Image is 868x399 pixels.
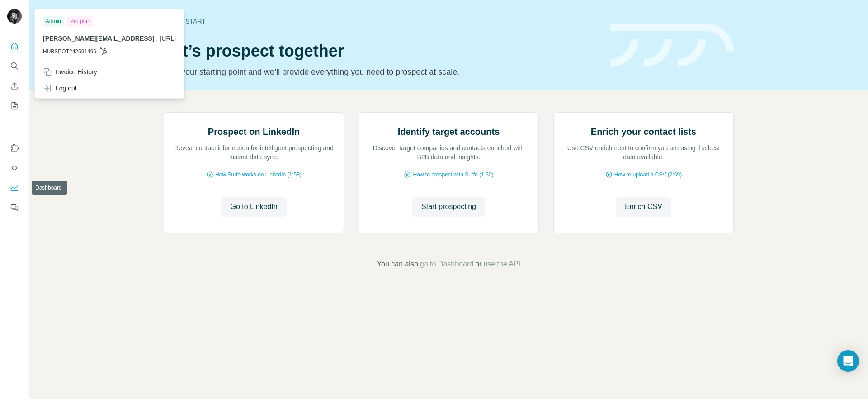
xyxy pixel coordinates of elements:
[7,38,22,54] button: Quick start
[368,143,529,161] p: Discover target companies and contacts enriched with B2B data and insights.
[173,143,335,161] p: Reveal contact information for intelligent prospecting and instant data sync.
[164,17,599,26] div: Quick start
[7,78,22,94] button: Enrich CSV
[7,140,22,156] button: Use Surfe on LinkedIn
[156,35,158,42] span: .
[591,125,696,138] h2: Enrich your contact lists
[837,350,859,372] div: Open Intercom Messenger
[614,171,682,179] span: How to upload a CSV (2:59)
[7,180,22,196] button: Dashboard
[43,47,96,56] span: HUBSPOT242591496
[43,84,77,93] div: Log out
[483,259,520,270] button: use the API
[43,16,64,27] div: Admin
[230,201,277,212] span: Go to LinkedIn
[413,171,493,179] span: How to prospect with Surfe (1:30)
[7,58,22,74] button: Search
[610,24,734,67] img: banner
[221,197,286,217] button: Go to LinkedIn
[67,16,93,27] div: Pro plan
[625,201,662,212] span: Enrich CSV
[43,67,97,76] div: Invoice History
[215,171,302,179] span: How Surfe works on LinkedIn (1:58)
[208,125,300,138] h2: Prospect on LinkedIn
[7,199,22,216] button: Feedback
[377,259,418,270] span: You can also
[563,143,724,161] p: Use CSV enrichment to confirm you are using the best data available.
[616,197,671,217] button: Enrich CSV
[43,35,155,42] span: [PERSON_NAME][EMAIL_ADDRESS]
[7,98,22,114] button: My lists
[164,42,599,60] h1: Let’s prospect together
[7,9,22,24] img: Avatar
[475,259,481,270] span: or
[398,125,500,138] h2: Identify target accounts
[421,201,476,212] span: Start prospecting
[412,197,485,217] button: Start prospecting
[164,66,599,78] p: Pick your starting point and we’ll provide everything you need to prospect at scale.
[420,259,473,270] button: go to Dashboard
[160,35,176,42] span: [URL]
[7,160,22,176] button: Use Surfe API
